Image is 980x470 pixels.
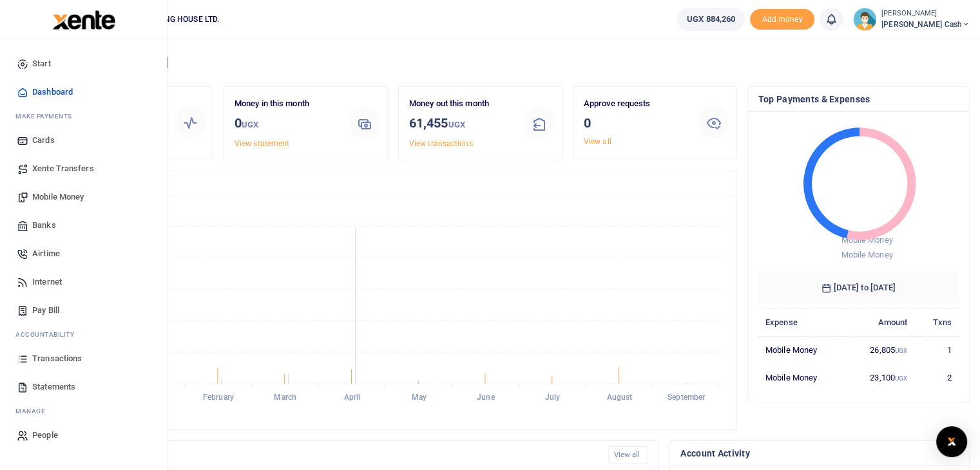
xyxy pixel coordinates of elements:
li: M [10,106,157,126]
li: Toup your wallet [750,9,814,30]
a: View transactions [409,139,473,148]
h4: Transactions Overview [60,176,726,191]
h4: Recent Transactions [60,448,598,462]
h3: 61,455 [409,113,514,135]
small: [PERSON_NAME] [881,8,970,19]
td: Mobile Money [758,336,846,364]
span: Statements [32,381,75,393]
th: Amount [846,308,915,336]
td: Mobile Money [758,364,846,391]
a: Add money [750,14,814,23]
h3: 0 [584,113,688,133]
td: 26,805 [846,336,915,364]
tspan: April [344,393,361,402]
a: Mobile Money [10,183,157,211]
td: 2 [914,364,959,391]
tspan: July [545,393,560,402]
tspan: February [203,393,234,402]
span: [PERSON_NAME] Cash [881,19,970,30]
li: Ac [10,324,157,344]
a: Pay Bill [10,296,157,324]
a: Statements [10,373,157,401]
span: Airtime [32,247,60,260]
a: Dashboard [10,78,157,106]
a: People [10,421,157,449]
div: Open Intercom Messenger [936,426,967,457]
th: Expense [758,308,846,336]
span: countability [25,330,74,339]
li: M [10,401,157,421]
tspan: August [607,393,633,402]
span: ake Payments [22,111,72,121]
a: View statement [235,139,289,148]
small: UGX [242,120,258,129]
a: Xente Transfers [10,155,157,183]
p: Money in this month [235,97,339,111]
small: UGX [895,347,907,354]
img: profile-user [853,8,876,31]
p: Approve requests [584,97,688,111]
a: Transactions [10,344,157,373]
li: Wallet ballance [672,8,750,31]
p: Money out this month [409,97,514,111]
h4: Account Activity [680,446,959,460]
img: logo-large [53,10,115,30]
span: Add money [750,9,814,30]
h6: [DATE] to [DATE] [758,272,959,303]
a: Airtime [10,240,157,268]
a: Banks [10,211,157,240]
a: Start [10,50,157,78]
small: UGX [448,120,465,129]
span: Banks [32,219,56,232]
span: Mobile Money [841,250,892,259]
th: Txns [914,308,959,336]
td: 1 [914,336,959,364]
span: Mobile Money [32,191,84,203]
h3: 0 [235,113,339,135]
tspan: June [477,393,495,402]
span: Start [32,57,51,70]
a: View all [584,137,611,146]
span: Pay Bill [32,304,59,317]
tspan: September [668,393,706,402]
tspan: May [411,393,426,402]
a: Internet [10,268,157,296]
a: UGX 884,260 [677,8,745,31]
a: View all [608,446,649,464]
span: Internet [32,276,62,288]
h4: Hello [PERSON_NAME] [49,55,970,70]
span: Xente Transfers [32,162,94,175]
span: Transactions [32,352,82,365]
span: Cards [32,134,55,147]
span: anage [22,406,46,416]
span: UGX 884,260 [687,13,735,26]
span: Mobile Money [841,235,892,245]
a: Cards [10,126,157,155]
a: profile-user [PERSON_NAME] [PERSON_NAME] Cash [853,8,970,31]
small: UGX [895,375,907,382]
span: People [32,429,58,442]
a: logo-small logo-large logo-large [52,14,115,24]
h4: Top Payments & Expenses [758,92,959,106]
span: Dashboard [32,86,73,99]
tspan: March [274,393,296,402]
td: 23,100 [846,364,915,391]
